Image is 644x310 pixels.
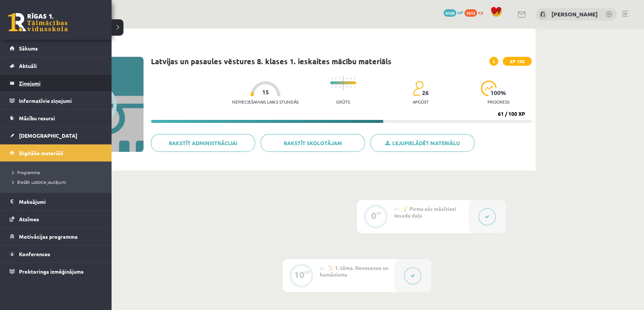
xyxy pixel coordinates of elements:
[343,76,344,90] img: icon-long-line-d9ea69661e0d244f92f715978eff75569469978d946b2353a9bb055b3ed8787d.svg
[294,271,305,278] div: 10
[444,9,463,15] a: 4128 mP
[19,233,78,240] span: Motivācijas programma
[10,245,102,262] a: Konferences
[10,75,102,92] a: Ziņojumi
[464,9,477,17] span: 1613
[413,81,424,96] img: students-c634bb4e5e11cddfef0936a35e636f08e4e9abd3cc4e673bd6f9a4125e45ecb1.svg
[10,92,102,109] a: Informatīvie ziņojumi
[19,193,102,210] legend: Maksājumi
[9,179,104,185] a: Biežāk uzdotie jautājumi
[19,75,102,92] legend: Ziņojumi
[19,115,55,121] span: Mācību resursi
[371,212,376,219] div: 0
[376,211,381,215] div: XP
[350,78,351,79] img: icon-short-line-57e1e144782c952c97e751825c79c345078a6d821885a25fce030b3d8c18986b.svg
[19,251,50,257] span: Konferences
[464,9,487,15] a: 1613 xp
[305,270,310,274] div: XP
[261,134,365,152] a: Rakstīt skolotājam
[422,89,429,96] span: 26
[8,13,68,32] a: Rīgas 1. Tālmācības vidusskola
[347,86,347,88] img: icon-short-line-57e1e144782c952c97e751825c79c345078a6d821885a25fce030b3d8c18986b.svg
[394,206,400,212] span: #1
[151,134,255,152] a: Rakstīt administrācijai
[19,45,38,52] span: Sākums
[10,40,102,57] a: Sākums
[10,110,102,127] a: Mācību resursi
[413,99,429,104] p: apgūst
[19,92,102,109] legend: Informatīvie ziņojumi
[336,99,350,104] p: Grūts
[262,89,269,95] span: 15
[10,193,102,210] a: Maksājumi
[490,89,506,96] span: 100 %
[151,57,392,66] h1: Latvijas un pasaules vēstures 8. klases 1. ieskaites mācību materiāls
[320,264,389,278] span: 📜 1. tēma. Renesanse un humānisms
[19,62,37,69] span: Aktuāli
[444,9,456,17] span: 4128
[19,268,84,275] span: Proktoringa izmēģinājums
[481,81,497,96] img: icon-progress-161ccf0a02000e728c5f80fcf4c31c7af3da0e1684b2b1d7c360e028c24a22f1.svg
[19,216,39,222] span: Atzīmes
[10,127,102,144] a: [DEMOGRAPHIC_DATA]
[19,132,77,139] span: [DEMOGRAPHIC_DATA]
[232,99,299,104] p: Nepieciešamais laiks stundās
[370,134,474,152] a: Lejupielādēt materiālu
[347,78,347,79] img: icon-short-line-57e1e144782c952c97e751825c79c345078a6d821885a25fce030b3d8c18986b.svg
[457,9,463,15] span: mP
[10,144,102,161] a: Digitālie materiāli
[394,205,456,219] span: 💡 Pirms sāc mācīties! Ievada daļa
[350,86,351,88] img: icon-short-line-57e1e144782c952c97e751825c79c345078a6d821885a25fce030b3d8c18986b.svg
[332,86,332,88] img: icon-short-line-57e1e144782c952c97e751825c79c345078a6d821885a25fce030b3d8c18986b.svg
[339,78,340,79] img: icon-short-line-57e1e144782c952c97e751825c79c345078a6d821885a25fce030b3d8c18986b.svg
[339,86,340,88] img: icon-short-line-57e1e144782c952c97e751825c79c345078a6d821885a25fce030b3d8c18986b.svg
[9,169,40,175] span: Programma
[332,78,332,79] img: icon-short-line-57e1e144782c952c97e751825c79c345078a6d821885a25fce030b3d8c18986b.svg
[19,150,63,156] span: Digitālie materiāli
[487,99,509,104] p: progress
[9,179,66,185] span: Biežāk uzdotie jautājumi
[10,57,102,74] a: Aktuāli
[10,211,102,228] a: Atzīmes
[354,78,355,79] img: icon-short-line-57e1e144782c952c97e751825c79c345078a6d821885a25fce030b3d8c18986b.svg
[478,9,483,15] span: xp
[10,263,102,280] a: Proktoringa izmēģinājums
[10,228,102,245] a: Motivācijas programma
[551,10,598,18] a: [PERSON_NAME]
[9,169,104,176] a: Programma
[503,57,532,66] span: XP 100
[320,265,325,271] span: #2
[335,78,336,79] img: icon-short-line-57e1e144782c952c97e751825c79c345078a6d821885a25fce030b3d8c18986b.svg
[335,86,336,88] img: icon-short-line-57e1e144782c952c97e751825c79c345078a6d821885a25fce030b3d8c18986b.svg
[354,86,355,88] img: icon-short-line-57e1e144782c952c97e751825c79c345078a6d821885a25fce030b3d8c18986b.svg
[539,11,547,19] img: Ketrija Kuguliņa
